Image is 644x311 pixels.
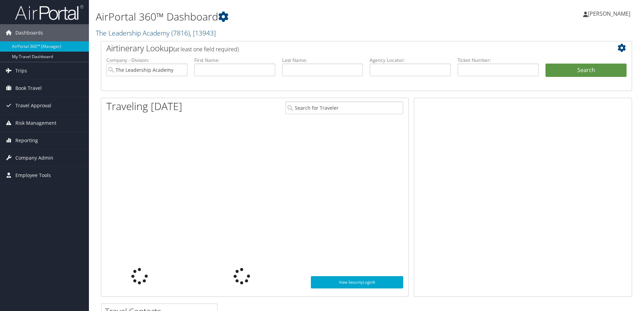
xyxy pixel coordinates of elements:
[15,80,42,97] span: Book Travel
[15,62,27,79] span: Trips
[458,57,539,64] label: Ticket Number:
[583,3,637,24] a: [PERSON_NAME]
[15,167,51,184] span: Employee Tools
[546,64,627,77] button: Search
[194,57,275,64] label: First Name:
[171,28,190,38] span: ( 7816 )
[106,99,182,113] h1: Traveling [DATE]
[173,45,239,53] span: (at least one field required)
[282,57,363,64] label: Last Name:
[588,10,630,17] span: [PERSON_NAME]
[190,28,216,38] span: , [ 13943 ]
[311,276,403,288] a: View SecurityLogic®
[15,132,38,149] span: Reporting
[106,57,187,64] label: Company - Division:
[15,114,56,132] span: Risk Management
[96,10,457,24] h1: AirPortal 360™ Dashboard
[15,97,51,114] span: Travel Approval
[15,4,83,21] img: airportal-logo.png
[286,102,403,114] input: Search for Traveler
[15,24,43,41] span: Dashboards
[96,28,216,38] a: The Leadership Academy
[106,42,582,54] h2: Airtinerary Lookup
[370,57,451,64] label: Agency Locator:
[15,149,53,166] span: Company Admin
